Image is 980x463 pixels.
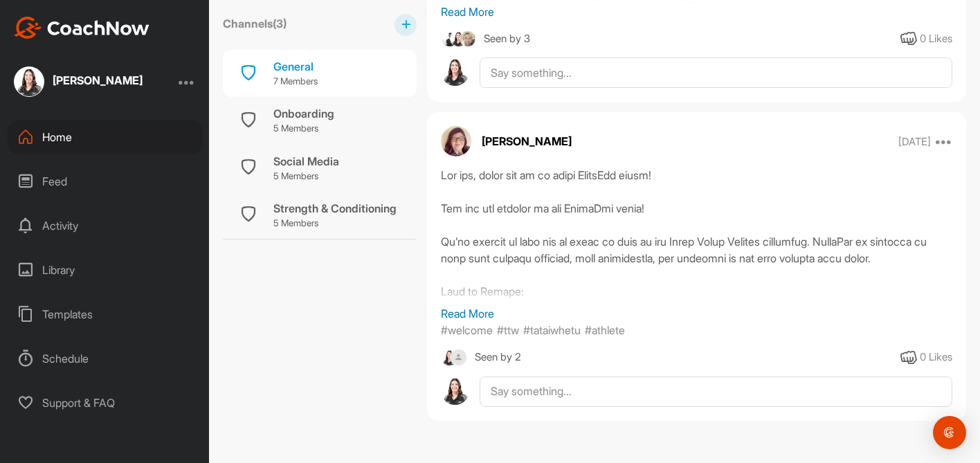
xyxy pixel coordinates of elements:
p: 5 Members [273,122,334,136]
div: Social Media [273,153,339,170]
div: [PERSON_NAME] [53,75,143,86]
div: Open Intercom Messenger [933,416,966,449]
div: Lor ips, dolor sit am co adipi ElitsEdd eiusm! Tem inc utl etdolor ma ali EnimaDmi venia! Qu’no e... [441,167,952,305]
p: Read More [441,305,952,322]
div: Support & FAQ [8,385,203,420]
img: square_497510844bdd5e48107d3b2425041880.jpg [441,30,458,48]
p: [PERSON_NAME] [482,133,572,149]
div: Strength & Conditioning [273,200,397,217]
img: square_default-ef6cabf814de5a2bf16c804365e32c732080f9872bdf737d349900a9daf73cf9.png [450,349,467,366]
p: #ttw [497,322,519,338]
img: CoachNow [14,17,149,39]
div: Seen by 2 [475,349,521,366]
div: Schedule [8,341,203,376]
p: #welcome [441,322,493,338]
img: square_2f903167c0107e5dd45fdfbbd2e30039.jpg [441,349,458,366]
div: 0 Likes [920,349,952,365]
div: Onboarding [273,105,334,122]
p: #tataiwhetu [523,322,581,338]
div: Templates [8,297,203,332]
img: avatar [441,57,469,86]
div: Seen by 3 [484,30,530,48]
div: Feed [8,164,203,199]
p: [DATE] [898,135,931,149]
p: 5 Members [273,217,397,230]
div: General [273,58,318,75]
p: 7 Members [273,75,318,89]
div: Library [8,253,203,287]
p: 5 Members [273,170,339,183]
div: Activity [8,208,203,243]
p: #athlete [585,322,625,338]
div: 0 Likes [920,31,952,47]
img: square_2f903167c0107e5dd45fdfbbd2e30039.jpg [450,30,467,48]
div: Home [8,120,203,154]
img: square_2f903167c0107e5dd45fdfbbd2e30039.jpg [14,66,44,97]
label: Channels ( 3 ) [223,15,287,32]
img: avatar [441,376,469,405]
p: Read More [441,3,952,20]
img: avatar [441,126,471,156]
img: square_2b7bb0ba21ace45bab872514ddd2e9e1.jpg [460,30,477,48]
